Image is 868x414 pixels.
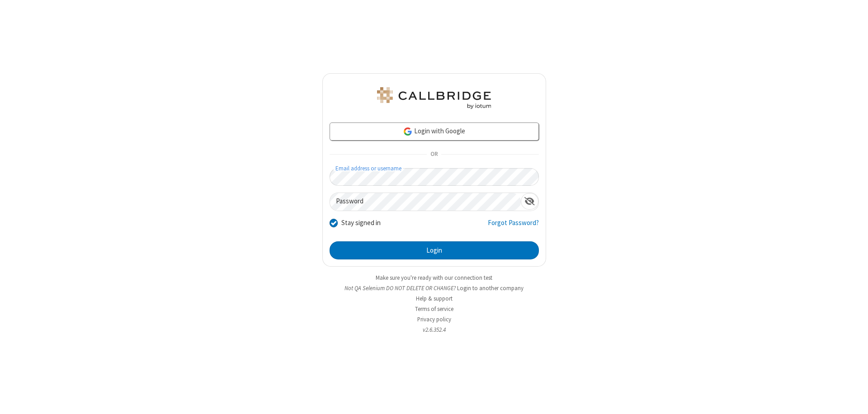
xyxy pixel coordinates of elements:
a: Privacy policy [417,315,451,323]
span: OR [427,148,441,161]
a: Help & support [416,295,453,302]
img: google-icon.png [403,127,413,136]
a: Terms of service [415,305,453,313]
button: Login to another company [457,284,524,292]
a: Forgot Password? [488,218,539,235]
button: Login [330,241,539,259]
input: Password [330,193,521,211]
a: Login with Google [330,122,539,141]
input: Email address or username [330,168,539,186]
li: v2.6.352.4 [322,325,546,334]
iframe: Chat [845,390,861,408]
img: QA Selenium DO NOT DELETE OR CHANGE [375,87,493,109]
li: Not QA Selenium DO NOT DELETE OR CHANGE? [322,284,546,292]
label: Stay signed in [341,218,381,228]
div: Show password [521,193,538,210]
a: Make sure you're ready with our connection test [376,274,492,282]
